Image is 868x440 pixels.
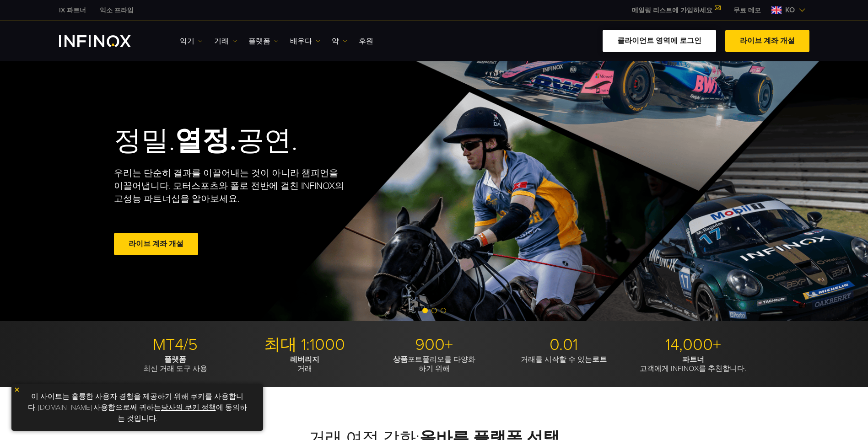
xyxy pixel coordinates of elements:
font: 라이브 계좌 개설 [129,239,183,248]
p: 최대 1:1000 [243,335,366,355]
span: 슬라이드 3으로 이동 [441,308,446,313]
a: 거래 [214,36,237,47]
p: 14,000+ [632,335,755,355]
a: INFINOX 로고 [59,35,152,47]
span: 슬라이드 1로 이동 [422,308,428,313]
a: 라이브 계좌 개설 [725,30,809,52]
strong: 열정. [175,124,237,157]
strong: 레버리지 [290,355,319,364]
a: 플랫폼 [248,36,279,47]
a: 악기 [180,36,203,47]
strong: 플랫폼 [164,355,186,364]
strong: 상품 [393,355,408,364]
font: 메일링 리스트에 가입하세요 [632,6,712,14]
a: 약 [332,36,347,47]
p: 900+ [373,335,496,355]
a: 라이브 계좌 개설 [114,233,198,255]
font: 약 [332,36,339,47]
span: 슬라이드 2로 이동 [431,308,437,313]
img: 노란색 닫기 아이콘 [14,386,20,393]
strong: 로트 [592,355,607,364]
font: 거래 [214,36,229,47]
strong: 파트너 [682,355,704,364]
p: 거래를 시작할 수 있는 [502,355,625,364]
a: 당사의 쿠키 정책 [161,403,216,412]
h2: 정밀. 공연. [114,124,402,158]
a: 메일링 리스트에 가입하세요 [625,6,727,14]
p: MT4/5 [114,335,237,355]
font: 이 사이트는 훌륭한 사용자 경험을 제공하기 위해 쿠키를 사용합니다. [DOMAIN_NAME] 사용함으로써 귀하는 에 동의하는 것입니다. [28,392,247,423]
a: 클라이언트 영역에 로그인 [603,30,716,52]
a: 인피녹스 [52,5,93,15]
a: 배우다 [290,36,320,47]
font: 플랫폼 [248,36,270,47]
p: 포트폴리오를 다양화 하기 위해 [373,355,496,373]
p: 고객에게 INFINOX를 추천합니다. [632,355,755,373]
a: 후원 [359,36,373,47]
span: KO [782,5,798,16]
font: 배우다 [290,36,312,47]
p: 거래 [243,355,366,373]
p: 최신 거래 도구 사용 [114,355,237,373]
a: 인피녹스 메뉴 [727,5,768,15]
font: 악기 [180,36,194,47]
a: 인피녹스 [93,5,140,15]
p: 0.01 [502,335,625,355]
font: 라이브 계좌 개설 [740,36,795,45]
p: 우리는 단순히 결과를 이끌어내는 것이 아니라 챔피언을 이끌어냅니다. 모터스포츠와 폴로 전반에 걸친 INFINOX의 고성능 파트너십을 알아보세요. [114,167,345,205]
